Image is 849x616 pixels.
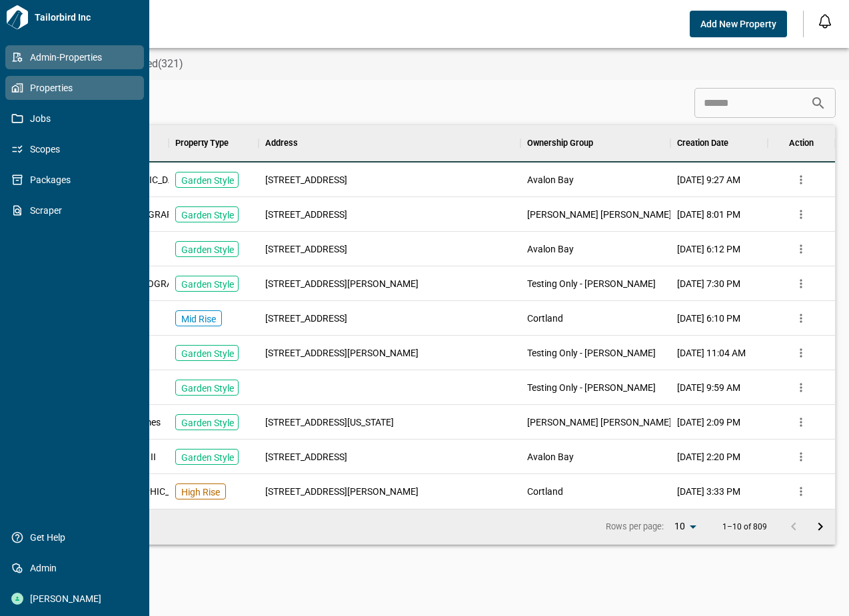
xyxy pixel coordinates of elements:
span: [DATE] 2:20 PM [677,450,740,463]
p: Garden Style [181,208,234,222]
div: Property Type [175,125,229,162]
p: Garden Style [181,416,234,430]
span: [STREET_ADDRESS] [265,450,347,463]
a: Admin [5,556,144,580]
span: [DATE] 9:27 AM [677,173,740,186]
span: [DATE] 11:04 AM [677,346,746,360]
span: [STREET_ADDRESS] [265,208,347,221]
div: Creation Date [677,125,728,162]
a: Scraper [5,198,144,222]
p: 1–10 of 809 [722,523,767,531]
span: Archived(321) [117,57,183,71]
span: [PERSON_NAME] [PERSON_NAME] [527,208,672,221]
span: Cortland [527,485,563,498]
a: Admin-Properties [5,45,144,69]
span: Cortland [527,312,563,325]
span: [DATE] 6:10 PM [677,312,740,325]
div: Ownership Group [527,125,593,162]
span: [DATE] 6:12 PM [677,242,740,256]
button: more [791,481,811,501]
a: Properties [5,76,144,100]
div: 10 [669,517,701,536]
span: Avalon Bay [527,242,574,256]
div: Address [259,125,520,162]
span: Avalon Bay [527,450,574,463]
p: High Rise [181,485,220,499]
button: more [791,343,811,363]
button: Go to next page [807,513,834,540]
span: Packages [23,173,131,186]
span: Properties [23,81,131,95]
span: Avalon Bay [527,173,574,186]
button: more [791,412,811,432]
span: Testing Only - [PERSON_NAME] [527,346,656,360]
div: Creation Date [670,125,768,162]
button: more [791,308,811,328]
span: [DATE] 3:33 PM [677,485,740,498]
span: [DATE] 8:01 PM [677,208,740,221]
p: Garden Style [181,347,234,360]
a: Packages [5,168,144,192]
div: Property Type [169,125,259,162]
span: [STREET_ADDRESS] [265,173,347,186]
span: Testing Only - [PERSON_NAME] [527,277,656,290]
span: [DATE] 2:09 PM [677,416,740,429]
button: more [791,204,811,224]
p: Garden Style [181,243,234,256]
p: Garden Style [181,382,234,395]
span: Get Help [23,531,131,544]
span: [STREET_ADDRESS] [265,312,347,325]
span: Jobs [23,112,131,125]
span: [STREET_ADDRESS][PERSON_NAME] [265,346,419,360]
button: more [791,447,811,467]
button: Open notification feed [814,11,836,32]
div: Address [265,125,298,162]
span: Admin [23,561,131,575]
button: more [791,170,811,190]
div: Action [789,125,814,162]
span: Scraper [23,204,131,217]
p: Garden Style [181,278,234,291]
span: [STREET_ADDRESS][PERSON_NAME] [265,485,419,498]
span: [DATE] 7:30 PM [677,277,740,290]
span: [PERSON_NAME] [23,592,131,605]
div: Action [768,125,835,162]
span: Tailorbird Inc [29,11,144,24]
span: [DATE] 9:59 AM [677,381,740,394]
span: Admin-Properties [23,51,131,64]
span: [STREET_ADDRESS][US_STATE] [265,416,394,429]
p: Garden Style [181,174,234,187]
a: Scopes [5,137,144,161]
span: [STREET_ADDRESS][PERSON_NAME] [265,277,419,290]
div: Ownership Group [520,125,670,162]
span: Scopes [23,143,131,156]
span: Add New Property [700,17,776,31]
span: [STREET_ADDRESS] [265,242,347,256]
button: more [791,239,811,259]
a: Jobs [5,107,144,131]
p: Rows per page: [606,521,664,533]
p: Mid Rise [181,312,216,326]
span: [PERSON_NAME] [PERSON_NAME] [527,416,672,429]
button: more [791,274,811,294]
div: base tabs [35,48,849,80]
p: Garden Style [181,451,234,464]
span: Testing Only - [PERSON_NAME] [527,381,656,394]
button: Add New Property [690,11,787,37]
button: more [791,378,811,398]
div: Property Name [49,125,169,162]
